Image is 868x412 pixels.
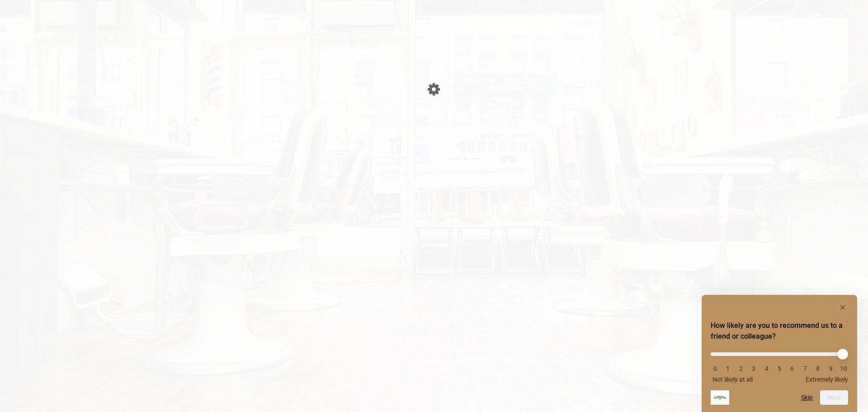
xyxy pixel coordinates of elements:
span: Not likely at all [712,376,753,383]
li: 9 [826,365,835,372]
div: How likely are you to recommend us to a friend or colleague? Select an option from 0 to 10, with ... [711,302,848,405]
button: Next question [820,390,848,405]
button: Skip [801,394,813,401]
h2: How likely are you to recommend us to a friend or colleague? Select an option from 0 to 10, with ... [711,320,848,342]
li: 2 [736,365,745,372]
span: Extremely likely [806,376,848,383]
li: 0 [711,365,720,372]
li: 1 [723,365,732,372]
li: 6 [788,365,797,372]
li: 3 [749,365,758,372]
li: 5 [775,365,784,372]
div: How likely are you to recommend us to a friend or colleague? Select an option from 0 to 10, with ... [711,346,848,383]
li: 4 [762,365,771,372]
li: 8 [813,365,822,372]
li: 10 [839,365,848,372]
button: Hide survey [837,302,848,313]
li: 7 [801,365,810,372]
